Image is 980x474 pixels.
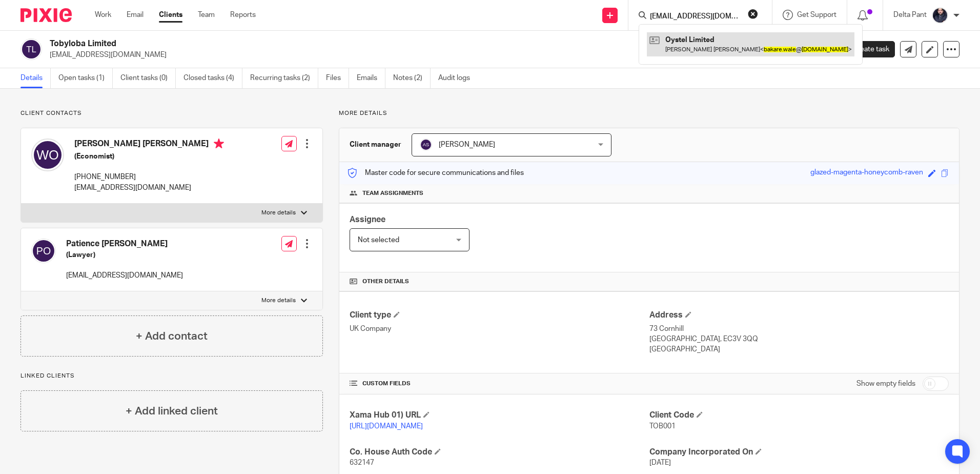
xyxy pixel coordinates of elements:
h4: Client Code [649,410,949,421]
img: svg%3E [420,139,432,151]
p: [GEOGRAPHIC_DATA], EC3V 3QQ [649,334,949,344]
a: Details [21,68,51,88]
h4: + Add linked client [126,403,218,419]
span: TOB001 [649,423,676,430]
i: Primary [214,139,224,149]
h4: Client type [350,310,649,321]
span: Not selected [358,236,399,244]
span: Team assignments [362,189,423,197]
h2: Tobyloba Limited [50,38,666,49]
span: Other details [362,278,409,286]
p: Master code for secure communications and files [347,168,524,178]
h4: Company Incorporated On [649,447,949,458]
p: [EMAIL_ADDRESS][DOMAIN_NAME] [74,183,224,193]
input: Search [649,12,741,22]
span: [DATE] [649,459,671,466]
span: 632147 [350,459,374,466]
a: Emails [357,68,385,88]
a: Audit logs [438,68,478,88]
a: Open tasks (1) [58,68,113,88]
h5: (Lawyer) [66,250,183,260]
h4: Xama Hub 01) URL [350,410,649,421]
div: glazed-magenta-honeycomb-raven [810,167,923,179]
h4: CUSTOM FIELDS [350,380,649,388]
a: Files [326,68,349,88]
p: [GEOGRAPHIC_DATA] [649,344,949,354]
button: Clear [748,9,758,19]
a: [URL][DOMAIN_NAME] [350,423,423,430]
p: Linked clients [21,372,323,380]
span: [PERSON_NAME] [439,141,495,148]
h4: + Add contact [136,328,208,344]
a: Email [127,10,144,20]
h4: Co. House Auth Code [350,447,649,458]
h4: [PERSON_NAME] [PERSON_NAME] [74,139,224,151]
h4: Address [649,310,949,321]
span: Assignee [350,215,385,224]
p: Client contacts [21,109,323,117]
p: Delta Pant [893,10,927,20]
p: [PHONE_NUMBER] [74,172,224,182]
a: Work [95,10,111,20]
p: [EMAIL_ADDRESS][DOMAIN_NAME] [50,50,820,60]
a: Client tasks (0) [120,68,176,88]
span: Get Support [797,11,836,18]
p: 73 Cornhill [649,324,949,334]
a: Clients [159,10,182,20]
p: More details [261,209,296,217]
a: Team [198,10,215,20]
a: Recurring tasks (2) [250,68,318,88]
p: More details [339,109,959,117]
a: Notes (2) [393,68,431,88]
label: Show empty fields [856,379,915,389]
img: svg%3E [31,139,64,171]
img: svg%3E [31,239,56,263]
a: Closed tasks (4) [183,68,242,88]
h3: Client manager [350,140,401,150]
a: Create task [835,41,895,57]
p: More details [261,297,296,305]
img: dipesh-min.jpg [932,7,948,24]
a: Reports [230,10,256,20]
h4: Patience [PERSON_NAME] [66,239,183,249]
h5: (Economist) [74,151,224,162]
p: UK Company [350,324,649,334]
img: Pixie [21,8,72,22]
p: [EMAIL_ADDRESS][DOMAIN_NAME] [66,270,183,281]
img: svg%3E [21,38,42,60]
